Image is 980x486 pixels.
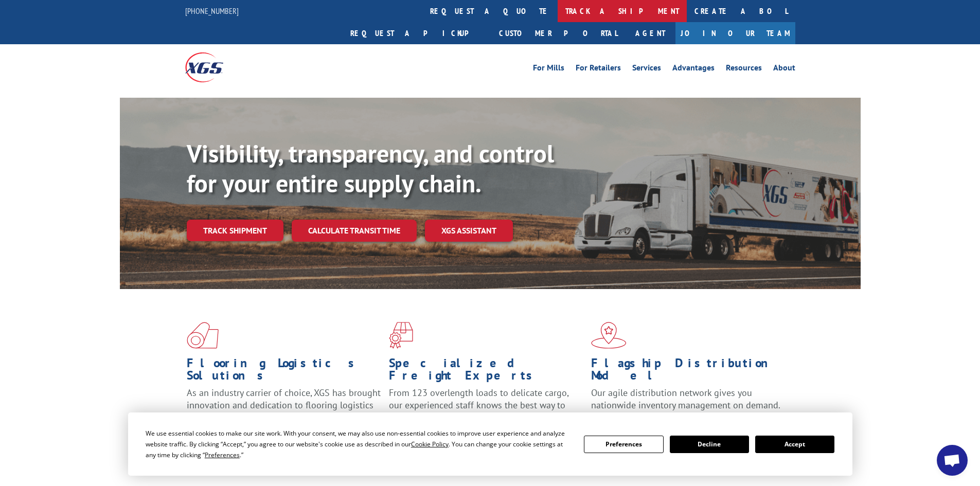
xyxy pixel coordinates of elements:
[187,357,381,387] h1: Flooring Logistics Solutions
[411,440,449,448] span: Cookie Policy
[491,22,625,44] a: Customer Portal
[591,357,786,387] h1: Flagship Distribution Model
[389,387,583,433] p: From 123 overlength loads to delicate cargo, our experienced staff knows the best way to move you...
[187,137,554,199] b: Visibility, transparency, and control for your entire supply chain.
[591,387,780,411] span: Our agile distribution network gives you nationwide inventory management on demand.
[576,64,621,75] a: For Retailers
[425,220,513,242] a: XGS ASSISTANT
[146,428,572,460] div: We use essential cookies to make our site work. With your consent, we may also use non-essential ...
[343,22,491,44] a: Request a pickup
[937,445,968,476] div: Open chat
[591,322,627,349] img: xgs-icon-flagship-distribution-model-red
[128,412,852,476] div: Cookie Consent Prompt
[625,22,675,44] a: Agent
[185,6,239,16] a: [PHONE_NUMBER]
[389,322,413,349] img: xgs-icon-focused-on-flooring-red
[755,436,834,453] button: Accept
[672,64,715,75] a: Advantages
[533,64,564,75] a: For Mills
[584,436,663,453] button: Preferences
[292,220,417,242] a: Calculate transit time
[205,451,240,459] span: Preferences
[773,64,795,75] a: About
[726,64,762,75] a: Resources
[187,387,381,423] span: As an industry carrier of choice, XGS has brought innovation and dedication to flooring logistics...
[187,322,219,349] img: xgs-icon-total-supply-chain-intelligence-red
[187,220,283,241] a: Track shipment
[632,64,661,75] a: Services
[675,22,795,44] a: Join Our Team
[389,357,583,387] h1: Specialized Freight Experts
[670,436,749,453] button: Decline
